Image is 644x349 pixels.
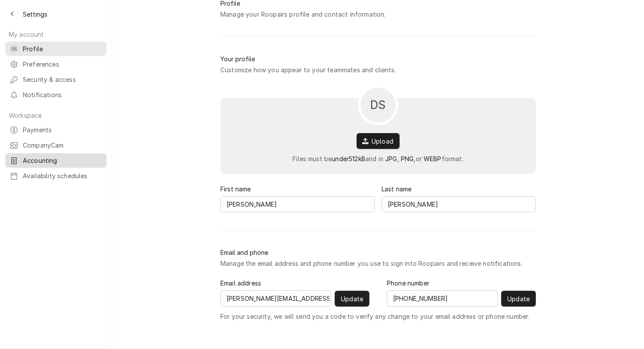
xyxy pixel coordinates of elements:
[220,184,251,194] label: First name
[220,196,375,212] input: First name
[10,45,18,53] div: David Silvestre's Avatar
[5,138,106,152] a: CompanyCam
[5,72,106,87] a: Security & access
[220,259,523,268] div: Manage the email address and phone number you use to sign into Roopairs and receive notifications.
[382,184,411,194] label: Last name
[220,248,268,257] div: Email and phone
[23,10,47,19] span: Settings
[424,155,442,162] span: WEBP
[220,54,255,63] div: Your profile
[23,125,102,134] span: Payments
[5,57,106,71] a: Preferences
[5,88,106,102] a: Notifications
[382,196,536,212] input: Last name
[23,171,102,180] span: Availability schedules
[387,278,429,288] label: Phone number
[370,137,395,146] span: Upload
[23,60,102,69] span: Preferences
[501,291,536,307] button: Update
[23,44,102,53] span: Profile
[357,133,400,149] button: Upload
[5,123,106,137] a: Payments
[220,10,386,19] div: Manage your Roopairs profile and contact information.
[339,294,365,303] span: Update
[506,294,531,303] span: Update
[5,153,106,168] a: Accounting
[385,155,415,162] span: JPG, PNG,
[5,169,106,183] a: Availability schedules
[5,42,106,56] a: DSDavid Silvestre's AvatarProfile
[23,141,102,150] span: CompanyCam
[220,65,396,74] div: Customize how you appear to your teammates and clients.
[23,90,102,99] span: Notifications
[220,278,261,288] label: Email address
[220,290,331,307] input: Email address
[10,45,18,53] div: DS
[387,290,498,307] input: Phone number
[335,291,369,307] button: Update
[332,155,365,162] span: under 512 kB
[23,75,102,84] span: Security & access
[293,154,464,163] div: Files must be and in or format.
[358,85,398,125] button: DS
[5,7,19,21] button: Back to previous page
[23,156,102,165] span: Accounting
[220,312,529,321] span: For your security, we will send you a code to verify any change to your email address or phone nu...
